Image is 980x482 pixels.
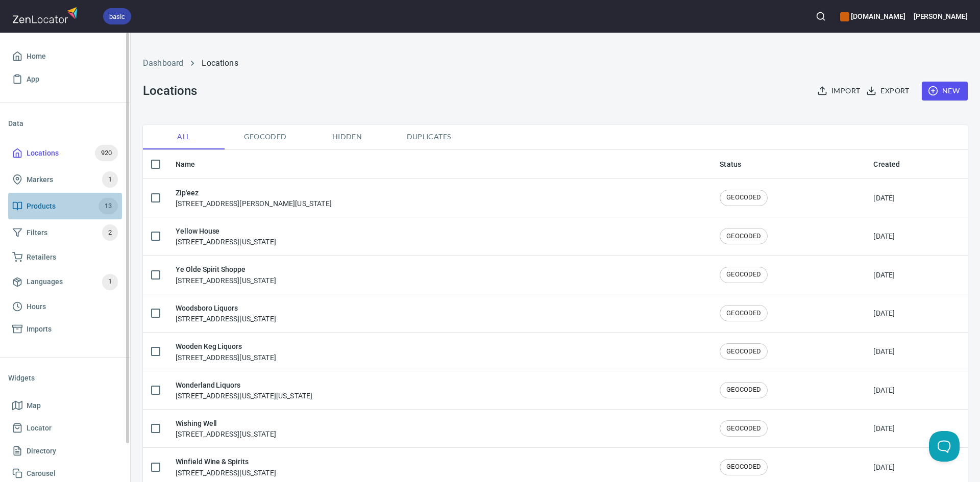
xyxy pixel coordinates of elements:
[873,270,895,280] div: [DATE]
[810,5,832,28] button: Search
[819,85,860,97] span: Import
[27,399,41,412] span: Map
[231,131,300,143] span: Geocoded
[864,82,913,100] button: Export
[815,82,864,100] button: Import
[720,462,767,472] span: GEOCODED
[27,467,56,480] span: Carousel
[840,5,905,28] div: Manage your apps
[27,251,56,264] span: Retailers
[8,417,122,440] a: Locator
[176,379,312,391] h6: Wonderland Liquors
[930,85,960,97] span: New
[27,300,46,313] span: Hours
[840,12,849,21] button: color-CE600E
[720,270,767,280] span: GEOCODED
[102,276,118,288] span: 1
[27,445,56,458] span: Directory
[103,11,131,22] span: basic
[312,131,382,143] span: Hidden
[27,323,52,336] span: Imports
[873,346,895,357] div: [DATE]
[865,150,968,179] th: Created
[176,341,276,352] h6: Wooden Keg Liquors
[720,232,767,241] span: GEOCODED
[720,385,767,395] span: GEOCODED
[27,226,47,239] span: Filters
[27,50,46,63] span: Home
[873,308,895,318] div: [DATE]
[102,227,118,239] span: 2
[103,8,131,24] div: basic
[176,302,276,314] h6: Woodsboro Liquors
[840,11,905,22] h6: [DOMAIN_NAME]
[873,193,895,203] div: [DATE]
[914,5,968,28] button: [PERSON_NAME]
[8,366,122,390] li: Widgets
[143,57,968,69] nav: breadcrumb
[27,422,52,435] span: Locator
[102,174,118,186] span: 1
[143,84,197,98] h3: Locations
[8,219,122,246] a: Filters2
[922,82,968,100] button: New
[720,424,767,434] span: GEOCODED
[8,440,122,463] a: Directory
[720,347,767,357] span: GEOCODED
[873,423,895,434] div: [DATE]
[27,147,59,160] span: Locations
[95,147,118,159] span: 920
[27,275,63,288] span: Languages
[167,150,712,179] th: Name
[99,200,118,212] span: 13
[720,309,767,318] span: GEOCODED
[929,431,960,462] iframe: Help Scout Beacon - Open
[8,140,122,166] a: Locations920
[27,73,39,86] span: App
[176,418,276,429] h6: Wishing Well
[8,295,122,318] a: Hours
[8,166,122,193] a: Markers1
[8,193,122,219] a: Products13
[176,187,332,209] div: [STREET_ADDRESS][PERSON_NAME][US_STATE]
[176,225,276,237] h6: Yellow House
[176,264,276,285] div: [STREET_ADDRESS][US_STATE]
[176,225,276,247] div: [STREET_ADDRESS][US_STATE]
[176,341,276,362] div: [STREET_ADDRESS][US_STATE]
[176,456,276,477] div: [STREET_ADDRESS][US_STATE]
[873,462,895,472] div: [DATE]
[149,131,218,143] span: All
[8,246,122,269] a: Retailers
[712,150,865,179] th: Status
[914,11,968,22] h6: [PERSON_NAME]
[394,131,463,143] span: Duplicates
[176,187,332,198] h6: Zip'eez
[176,302,276,324] div: [STREET_ADDRESS][US_STATE]
[868,85,909,97] span: Export
[8,394,122,417] a: Map
[27,173,53,186] span: Markers
[8,45,122,68] a: Home
[873,385,895,395] div: [DATE]
[8,111,122,136] li: Data
[12,4,81,26] img: zenlocator
[176,456,276,467] h6: Winfield Wine & Spirits
[720,193,767,202] span: GEOCODED
[176,264,276,275] h6: Ye Olde Spirit Shoppe
[143,58,183,68] a: Dashboard
[8,269,122,295] a: Languages1
[873,231,895,241] div: [DATE]
[8,318,122,341] a: Imports
[8,68,122,91] a: App
[176,418,276,439] div: [STREET_ADDRESS][US_STATE]
[176,379,312,401] div: [STREET_ADDRESS][US_STATE][US_STATE]
[202,58,238,68] a: Locations
[27,200,56,213] span: Products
